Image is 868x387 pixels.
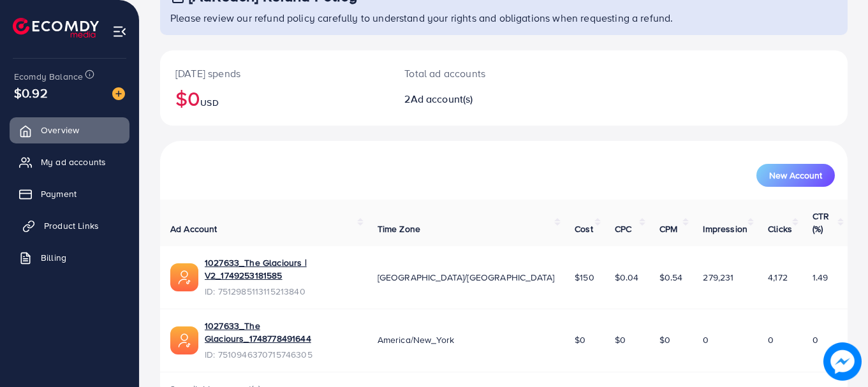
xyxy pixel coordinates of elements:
img: image [824,343,862,381]
img: menu [112,24,127,39]
button: New Account [756,164,835,187]
span: $0.92 [14,84,48,102]
a: Billing [10,245,129,270]
span: $0 [615,333,626,346]
a: Payment [10,181,129,207]
span: My ad accounts [41,156,106,168]
span: Impression [703,223,747,235]
span: New Account [769,171,822,180]
span: $0.54 [659,271,683,284]
p: Please review our refund policy carefully to understand your rights and obligations when requesti... [170,10,840,26]
span: CPM [659,223,677,235]
img: image [112,87,125,100]
span: ID: 7510946370715746305 [205,348,357,361]
span: Payment [41,187,77,200]
span: Clicks [768,223,792,235]
span: Ad account(s) [411,92,473,106]
a: Product Links [10,213,129,238]
span: 0 [703,333,709,346]
a: 1027633_The Glaciours_1748778491644 [205,319,357,346]
p: Total ad accounts [404,66,546,81]
span: America/New_York [378,333,455,346]
a: My ad accounts [10,149,129,175]
span: Overview [41,124,79,136]
span: CPC [615,223,631,235]
span: $150 [575,271,594,284]
span: Product Links [44,219,99,232]
img: ic-ads-acc.e4c84228.svg [170,263,198,291]
span: 4,172 [768,271,788,284]
span: $0 [659,333,670,346]
a: 1027633_The Glaciours | V2_1749253181585 [205,256,357,282]
img: ic-ads-acc.e4c84228.svg [170,326,198,354]
span: USD [200,96,218,109]
span: Cost [575,223,593,235]
span: ID: 7512985113115213840 [205,285,357,298]
p: [DATE] spends [175,66,374,81]
span: Ecomdy Balance [14,70,83,83]
span: $0.04 [615,271,639,284]
h2: $0 [175,86,374,110]
span: 279,231 [703,271,733,284]
a: Overview [10,117,129,143]
span: 1.49 [813,271,828,284]
span: Time Zone [378,223,420,235]
span: $0 [575,333,585,346]
span: 0 [813,333,818,346]
h2: 2 [404,93,546,105]
span: CTR (%) [813,210,829,235]
span: [GEOGRAPHIC_DATA]/[GEOGRAPHIC_DATA] [378,271,555,284]
img: logo [13,18,99,38]
span: Billing [41,251,66,264]
span: 0 [768,333,774,346]
span: Ad Account [170,223,217,235]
